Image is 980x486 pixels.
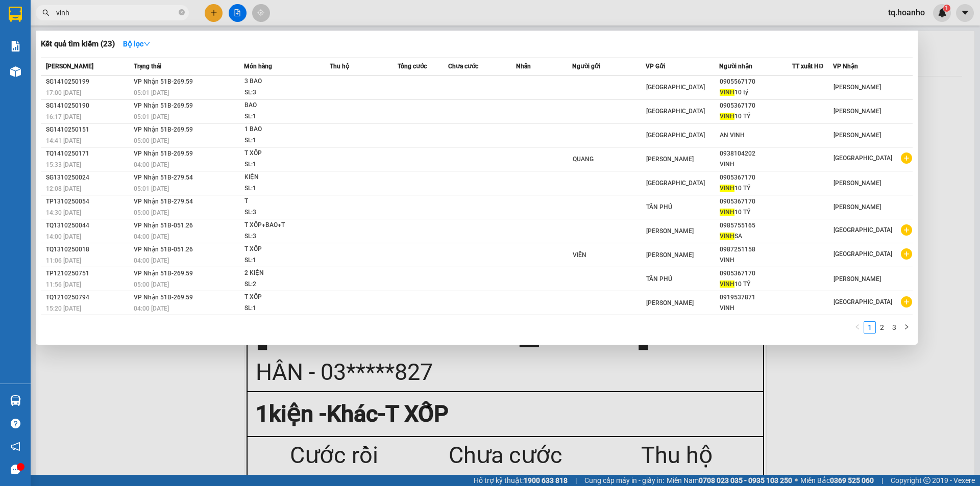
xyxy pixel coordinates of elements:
[46,148,131,159] div: TQ1410250171
[719,63,752,70] span: Người nhận
[10,395,21,406] img: warehouse-icon
[46,233,81,240] span: 14:00 [DATE]
[720,76,792,87] div: 0905567170
[834,275,881,283] span: [PERSON_NAME]
[244,135,321,146] div: SL: 1
[834,298,892,305] span: [GEOGRAPHIC_DATA]
[134,150,193,157] span: VP Nhận 51B-269.59
[834,132,881,139] span: [PERSON_NAME]
[46,196,131,207] div: TP1310250054
[851,321,864,334] button: left
[46,257,81,264] span: 11:06 [DATE]
[244,63,272,70] span: Món hàng
[134,113,169,120] span: 05:01 [DATE]
[646,132,705,139] span: [GEOGRAPHIC_DATA]
[134,63,161,70] span: Trạng thái
[720,172,792,183] div: 0905367170
[720,100,792,111] div: 0905367170
[720,148,792,159] div: 0938104202
[720,111,792,122] div: 10 TÝ
[46,209,81,216] span: 14:30 [DATE]
[46,113,81,120] span: 16:17 [DATE]
[834,226,892,234] span: [GEOGRAPHIC_DATA]
[833,63,858,70] span: VP Nhận
[720,268,792,279] div: 0905367170
[179,9,185,15] span: close-circle
[46,281,81,288] span: 11:56 [DATE]
[244,303,321,314] div: SL: 1
[244,159,321,170] div: SL: 1
[46,305,81,312] span: 15:20 [DATE]
[11,465,20,474] span: message
[244,196,321,207] div: T
[864,322,875,333] a: 1
[834,84,881,91] span: [PERSON_NAME]
[851,321,864,334] li: Previous Page
[720,87,792,98] div: 10 tý
[888,321,900,334] li: 3
[646,251,694,259] span: [PERSON_NAME]
[244,124,321,135] div: 1 BAO
[46,100,131,111] div: SG1410250190
[46,268,131,279] div: TP1210250751
[646,299,694,306] span: [PERSON_NAME]
[134,102,193,109] span: VP Nhận 51B-269.59
[134,89,169,96] span: 05:01 [DATE]
[901,248,912,260] span: plus-circle
[900,321,913,334] button: right
[115,36,159,52] button: Bộ lọcdown
[646,108,705,115] span: [GEOGRAPHIC_DATA]
[901,224,912,236] span: plus-circle
[56,7,177,18] input: Tìm tên, số ĐT hoặc mã đơn
[244,255,321,266] div: SL: 1
[720,207,792,218] div: 10 TÝ
[244,76,321,87] div: 3 BAO
[244,279,321,290] div: SL: 2
[244,244,321,255] div: T XỐP
[46,137,81,144] span: 14:41 [DATE]
[134,126,193,133] span: VP Nhận 51B-269.59
[134,209,169,216] span: 05:00 [DATE]
[9,7,22,22] img: logo-vxr
[9,65,201,78] div: Tên hàng: T XỐP ( : 1 )
[834,155,892,162] span: [GEOGRAPHIC_DATA]
[134,198,193,205] span: VP Nhận 51B-279.54
[9,32,90,44] div: THÀNH
[448,63,478,70] span: Chưa cước
[134,174,193,181] span: VP Nhận 51B-279.54
[572,63,600,70] span: Người gửi
[244,111,321,122] div: SL: 1
[646,84,705,91] span: [GEOGRAPHIC_DATA]
[244,148,321,159] div: T XỐP
[244,231,321,242] div: SL: 3
[134,270,193,277] span: VP Nhận 51B-269.59
[9,9,90,32] div: [PERSON_NAME]
[134,246,193,253] span: VP Nhận 51B-051.26
[10,66,21,77] img: warehouse-icon
[134,137,169,144] span: 05:00 [DATE]
[720,303,792,314] div: VINH
[876,321,888,334] li: 2
[720,233,734,240] span: VINH
[720,89,734,96] span: VINH
[97,32,201,44] div: HÂN
[134,257,169,264] span: 04:00 [DATE]
[123,40,151,48] strong: Bộ lọc
[134,222,193,229] span: VP Nhận 51B-051.26
[179,8,185,18] span: close-circle
[646,203,672,211] span: TÂN PHÚ
[900,321,913,334] li: Next Page
[134,281,169,288] span: 05:00 [DATE]
[646,63,665,70] span: VP Gửi
[720,159,792,170] div: VINH
[244,183,321,194] div: SL: 1
[854,324,861,330] span: left
[11,419,20,428] span: question-circle
[720,196,792,207] div: 0905367170
[10,41,21,52] img: solution-icon
[244,220,321,231] div: T XỐP+BAO+T
[244,87,321,98] div: SL: 3
[720,209,734,216] span: VINH
[244,207,321,218] div: SL: 3
[901,296,912,308] span: plus-circle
